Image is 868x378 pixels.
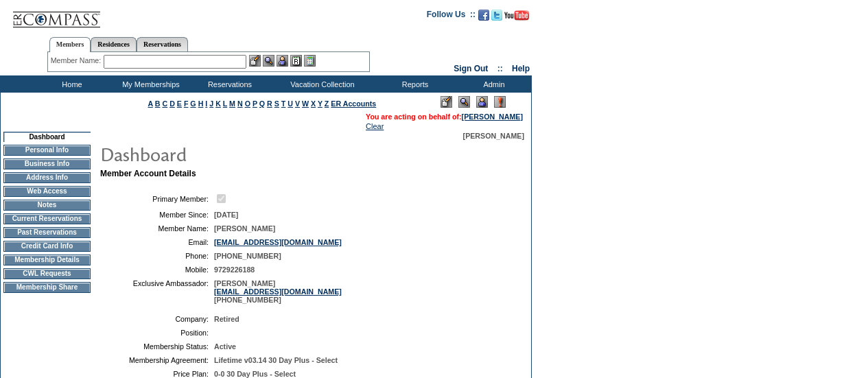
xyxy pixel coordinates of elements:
img: View Mode [458,96,470,108]
a: Clear [366,122,384,130]
a: [PERSON_NAME] [462,113,523,121]
td: Price Plan: [106,370,209,378]
a: Help [512,64,530,73]
span: [PHONE_NUMBER] [214,252,281,260]
td: Admin [453,75,532,93]
a: X [311,99,316,108]
img: Impersonate [277,55,288,67]
td: Position: [106,329,209,337]
td: Reservations [189,75,268,93]
span: Retired [214,315,239,323]
a: ER Accounts [331,99,376,108]
span: [PERSON_NAME] [PHONE_NUMBER] [214,279,342,304]
td: Email: [106,238,209,246]
img: Impersonate [476,96,488,108]
td: CWL Requests [3,268,91,279]
img: pgTtlDashboard.gif [99,140,374,167]
td: Home [31,75,110,93]
a: I [205,99,207,108]
a: K [215,99,221,108]
a: N [237,99,243,108]
span: [DATE] [214,211,238,219]
td: Address Info [3,172,91,183]
td: Notes [3,200,91,211]
a: Become our fan on Facebook [478,14,489,22]
td: Member Name: [106,224,209,233]
a: W [302,99,309,108]
a: Subscribe to our YouTube Channel [504,14,529,22]
td: Exclusive Ambassador: [106,279,209,304]
a: V [295,99,300,108]
img: Become our fan on Facebook [478,10,489,21]
td: Credit Card Info [3,241,91,252]
td: Reports [374,75,453,93]
a: Z [325,99,329,108]
img: Subscribe to our YouTube Channel [504,10,529,21]
a: Reservations [137,37,188,51]
a: T [281,99,286,108]
a: G [190,99,196,108]
span: 0-0 30 Day Plus - Select [214,370,296,378]
td: Phone: [106,252,209,260]
span: Lifetime v03.14 30 Day Plus - Select [214,356,338,364]
span: :: [497,64,503,73]
img: Log Concern/Member Elevation [494,96,506,108]
td: Follow Us :: [427,8,476,25]
img: Reservations [290,55,302,67]
td: Member Since: [106,211,209,219]
a: L [223,99,227,108]
a: Sign Out [454,64,488,73]
td: Vacation Collection [268,75,374,93]
a: J [209,99,213,108]
td: Company: [106,315,209,323]
a: D [169,99,175,108]
a: Y [318,99,322,108]
a: U [288,99,293,108]
span: You are acting on behalf of: [366,113,523,121]
td: Personal Info [3,145,91,156]
img: Follow us on Twitter [491,10,502,21]
a: H [198,99,204,108]
span: [PERSON_NAME] [214,224,275,233]
img: b_edit.gif [249,55,261,67]
img: View [263,55,274,67]
td: Membership Status: [106,342,209,351]
td: Membership Share [3,282,91,293]
td: Business Info [3,158,91,169]
a: O [245,99,250,108]
a: F [184,99,189,108]
td: Past Reservations [3,227,91,238]
a: [EMAIL_ADDRESS][DOMAIN_NAME] [214,287,342,296]
a: R [267,99,272,108]
b: Member Account Details [100,169,196,178]
a: A [148,99,153,108]
a: Members [49,37,91,52]
img: Edit Mode [441,96,452,108]
a: P [253,99,257,108]
a: Follow us on Twitter [491,14,502,22]
a: Residences [91,37,137,51]
td: Membership Details [3,255,91,265]
a: C [162,99,167,108]
img: b_calculator.gif [304,55,316,67]
span: 9729226188 [214,265,255,274]
div: Member Name: [51,55,104,67]
a: E [177,99,182,108]
span: [PERSON_NAME] [463,132,524,140]
span: Active [214,342,236,351]
a: S [274,99,279,108]
td: Primary Member: [106,192,209,205]
td: Dashboard [3,132,91,142]
a: [EMAIL_ADDRESS][DOMAIN_NAME] [214,238,342,246]
a: M [229,99,235,108]
td: My Memberships [110,75,189,93]
td: Mobile: [106,265,209,274]
td: Web Access [3,186,91,197]
a: B [155,99,161,108]
a: Q [259,99,265,108]
td: Membership Agreement: [106,356,209,364]
td: Current Reservations [3,213,91,224]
